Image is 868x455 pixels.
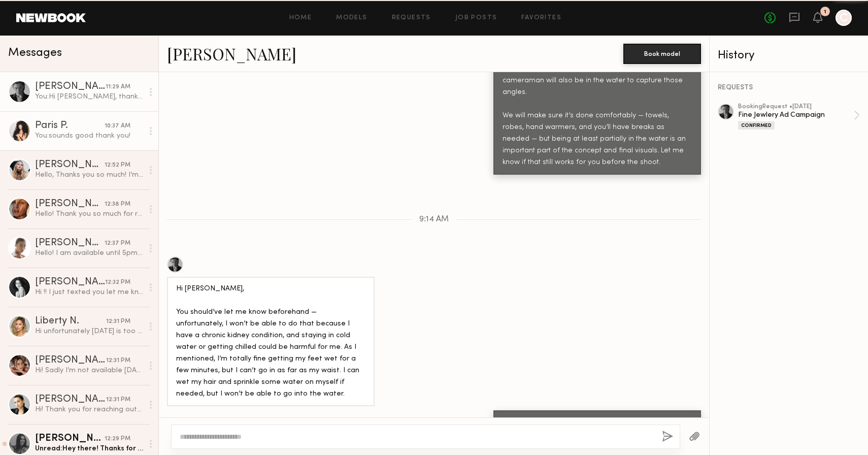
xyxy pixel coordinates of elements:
[738,121,775,129] div: Confirmed
[718,50,860,61] div: History
[503,6,692,169] div: Hey [PERSON_NAME], totally understand — thanks for checking! For this shoot, there will be some s...
[35,395,106,405] div: [PERSON_NAME]
[35,209,143,219] div: Hello! Thank you so much for reaching out! I’m not available [DATE] unfortunately but if you happ...
[419,215,449,224] span: 9:14 AM
[8,47,62,59] span: Messages
[35,434,105,444] div: [PERSON_NAME]
[336,15,367,21] a: Models
[718,84,860,91] div: REQUESTS
[105,239,130,248] div: 12:37 PM
[623,44,701,64] button: Book model
[738,104,854,110] div: booking Request • [DATE]
[35,238,105,248] div: [PERSON_NAME]
[106,317,130,327] div: 12:31 PM
[35,287,143,297] div: Hi !! I just texted you let me know if you got it
[503,417,692,452] div: Hi [PERSON_NAME], thank you for your interest, but sounds like this isn't the best fit, so we’re ...
[35,82,106,92] div: [PERSON_NAME]
[35,121,105,131] div: Paris P.
[106,395,130,405] div: 12:31 PM
[35,277,105,287] div: [PERSON_NAME]
[35,355,106,366] div: [PERSON_NAME]
[106,82,130,92] div: 11:29 AM
[176,283,365,400] div: Hi [PERSON_NAME], You should’ve let me know beforehand — unfortunately, I won’t be able to do tha...
[35,160,105,170] div: [PERSON_NAME]
[105,200,130,209] div: 12:38 PM
[289,15,312,21] a: Home
[35,199,105,209] div: [PERSON_NAME]
[35,170,143,180] div: Hello, Thanks you so much! I’m available [DATE].
[35,405,143,414] div: Hi! Thank you for reaching out to me! Unfortunately, I am not available [DATE], but let me know i...
[35,248,143,258] div: Hello! I am available until 5pm [DATE]. I am available [DATE] [DATE] and [DATE] a that time.
[836,10,852,26] a: C
[35,92,143,102] div: You: Hi [PERSON_NAME], thank you for your interest, but sounds like this isn't the best fit, so w...
[35,316,106,327] div: Liberty N.
[392,15,431,21] a: Requests
[35,366,143,375] div: Hi! Sadly I’m not available [DATE] as of now but let me see what I can do. But I could [DATE]? Wo...
[105,278,130,287] div: 12:32 PM
[824,9,826,15] div: 1
[738,110,854,120] div: Fine Jewlery Ad Campaign
[623,49,701,57] a: Book model
[521,15,561,21] a: Favorites
[105,434,130,444] div: 12:29 PM
[167,43,296,64] a: [PERSON_NAME]
[35,444,143,453] div: Unread: Hey there! Thanks for reaching out. I’d love to work with you but that might be too short...
[455,15,497,21] a: Job Posts
[738,104,860,129] a: bookingRequest •[DATE]Fine Jewlery Ad CampaignConfirmed
[105,160,130,170] div: 12:52 PM
[106,356,130,366] div: 12:31 PM
[35,327,143,336] div: Hi unfortunately [DATE] is too late notice but hope to make the next one!
[35,131,143,141] div: You: sounds good thank you!
[105,121,130,131] div: 10:37 AM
